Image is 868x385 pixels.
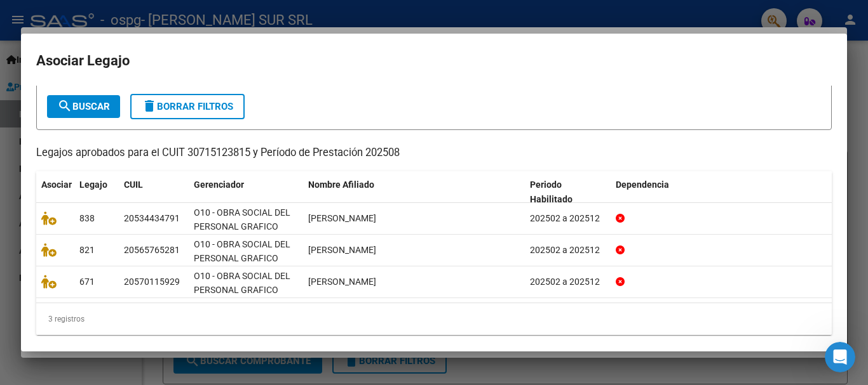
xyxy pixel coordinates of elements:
[189,171,303,213] datatable-header-cell: Gerenciador
[611,171,832,213] datatable-header-cell: Dependencia
[79,277,95,287] span: 671
[142,101,233,112] span: Borrar Filtros
[119,171,189,213] datatable-header-cell: CUIL
[47,95,120,118] button: Buscar
[530,275,606,289] div: 202502 a 202512
[79,245,95,255] span: 821
[194,239,290,264] span: O10 - OBRA SOCIAL DEL PERSONAL GRAFICO
[308,245,376,255] span: ROJAS EMILIANO JESUS
[41,179,72,190] span: Asociar
[308,179,374,190] span: Nombre Afiliado
[530,179,573,204] span: Periodo Habilitado
[194,179,244,190] span: Gerenciador
[57,98,72,114] mat-icon: search
[36,145,832,161] p: Legajos aprobados para el CUIT 30715123815 y Período de Prestación 202508
[36,171,74,213] datatable-header-cell: Asociar
[57,101,110,112] span: Buscar
[124,275,180,289] div: 20570115929
[530,243,606,258] div: 202502 a 202512
[79,179,107,190] span: Legajo
[525,171,611,213] datatable-header-cell: Periodo Habilitado
[124,179,143,190] span: CUIL
[124,243,180,258] div: 20565765281
[130,94,245,119] button: Borrar Filtros
[36,49,832,73] h2: Asociar Legajo
[194,207,290,232] span: O10 - OBRA SOCIAL DEL PERSONAL GRAFICO
[530,211,606,226] div: 202502 a 202512
[124,211,180,226] div: 20534434791
[825,342,855,372] iframe: Intercom live chat
[142,98,157,114] mat-icon: delete
[74,171,119,213] datatable-header-cell: Legajo
[616,179,669,190] span: Dependencia
[36,303,832,335] div: 3 registros
[308,277,376,287] span: LAMI LUCAS ARIEL
[79,213,95,223] span: 838
[308,213,376,223] span: VILTE LAUTARO ADRIAN
[303,171,525,213] datatable-header-cell: Nombre Afiliado
[194,271,290,296] span: O10 - OBRA SOCIAL DEL PERSONAL GRAFICO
